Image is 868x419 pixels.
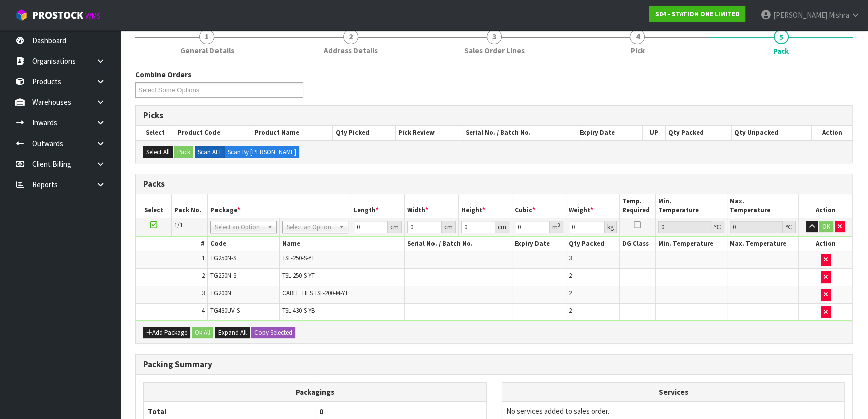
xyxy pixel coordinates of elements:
th: Name [279,237,404,251]
span: 2 [343,29,358,44]
h3: Picks [143,111,845,120]
img: cube-alt.png [15,9,28,21]
button: Copy Selected [251,327,295,339]
span: 5 [774,29,789,44]
th: Select [136,194,172,218]
span: 4 [202,306,205,315]
th: Product Code [175,126,252,140]
span: [PERSON_NAME] [773,10,827,20]
span: 1 [202,254,205,262]
th: Packagings [144,383,487,402]
th: Width [404,194,458,218]
span: Expand All [218,328,247,337]
th: Qty Packed [665,126,731,140]
label: Combine Orders [135,69,191,80]
button: Expand All [215,327,250,339]
span: ProStock [32,9,83,22]
th: Qty Packed [566,237,619,251]
th: Serial No. / Batch No. [404,237,512,251]
th: Qty Picked [333,126,396,140]
span: 2 [569,271,572,280]
span: TSL-250-S-YT [282,271,315,280]
th: Serial No. / Batch No. [463,126,577,140]
span: TSL-250-S-YT [282,254,315,262]
a: S04 - STATION ONE LIMITED [649,6,745,22]
span: Pack [773,46,789,56]
label: Scan ALL [195,146,225,158]
th: Length [351,194,404,218]
th: Action [811,126,852,140]
th: Action [799,194,852,218]
span: Mishra [829,10,849,20]
th: Cubic [512,194,566,218]
th: Code [207,237,279,251]
button: Pack [174,146,193,158]
div: m [550,221,563,233]
span: 2 [569,306,572,315]
span: 3 [202,289,205,297]
button: Select All [143,146,173,158]
span: TG250N-S [210,271,236,280]
span: Select an Option [215,221,263,233]
th: Pack No. [172,194,208,218]
th: Min. Temperature [656,194,727,218]
button: Ok All [192,327,213,339]
span: Sales Order Lines [464,45,525,56]
small: WMS [85,11,101,21]
th: Max. Temperature [727,237,799,251]
button: Add Package [143,327,190,339]
span: Address Details [324,45,378,56]
th: Select [136,126,175,140]
th: # [136,237,207,251]
th: Pick Review [396,126,463,140]
th: Action [799,237,852,251]
div: cm [388,221,402,233]
div: kg [605,221,617,233]
h3: Packs [143,179,845,189]
span: 3 [487,29,502,44]
label: Scan By [PERSON_NAME] [225,146,299,158]
th: Temp. Required [619,194,656,218]
strong: S04 - STATION ONE LIMITED [655,10,740,18]
span: TG430UV-S [210,306,240,315]
span: Pick [630,45,644,56]
th: UP [642,126,665,140]
th: Max. Temperature [727,194,799,218]
th: Qty Unpacked [732,126,812,140]
th: Height [459,194,512,218]
th: Min. Temperature [656,237,727,251]
div: cm [442,221,456,233]
span: CABLE TIES TSL-200-M-YT [282,289,348,297]
span: General Details [180,45,234,56]
div: ℃ [711,221,724,233]
span: TG250N-S [210,254,236,262]
span: TG200N [210,289,231,297]
span: 0 [319,407,323,416]
th: DG Class [619,237,656,251]
th: Expiry Date [512,237,566,251]
span: 4 [630,29,645,44]
th: Product Name [252,126,333,140]
span: 3 [569,254,572,262]
span: 2 [569,289,572,297]
th: Expiry Date [577,126,642,140]
span: 1 [199,29,214,44]
th: Weight [566,194,619,218]
button: OK [819,221,833,233]
span: 2 [202,271,205,280]
div: cm [495,221,509,233]
span: 1/1 [174,221,183,229]
span: Select an Option [287,221,335,233]
h3: Packing Summary [143,360,845,369]
th: Services [502,383,844,402]
span: TSL-430-S-YB [282,306,315,315]
div: ℃ [783,221,796,233]
sup: 3 [558,222,560,228]
th: Package [207,194,351,218]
